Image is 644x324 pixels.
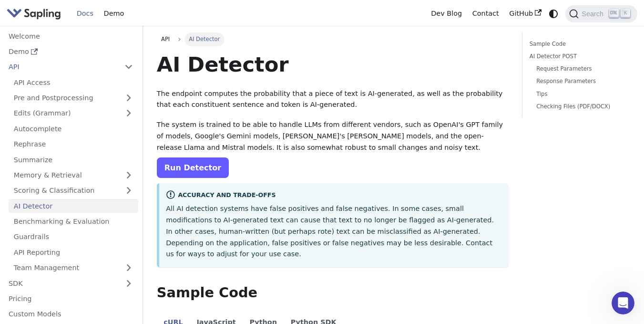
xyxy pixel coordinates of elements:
a: AI Detector POST [530,52,627,61]
a: Scoring & Classification [9,184,138,198]
a: Summarize [9,153,138,167]
a: Demo [3,45,138,59]
a: API Reporting [9,245,138,259]
span: Search [579,10,609,18]
span: API [161,36,170,42]
a: Welcome [3,29,138,43]
button: Switch between dark and light mode (currently system mode) [547,7,561,21]
a: Rephrase [9,137,138,151]
a: Pre and Postprocessing [9,91,138,105]
button: Expand sidebar category 'SDK' [119,276,138,290]
kbd: K [621,9,630,18]
a: Demo [99,6,129,21]
a: Response Parameters [536,77,624,86]
img: Sapling.ai [7,7,61,21]
iframe: Intercom live chat [612,292,634,314]
nav: Breadcrumbs [157,32,509,46]
a: Pricing [3,292,138,306]
a: Team Management [9,261,138,275]
div: Accuracy and Trade-offs [166,190,501,201]
a: API Access [9,75,138,89]
a: AI Detector [9,199,138,213]
a: Run Detector [157,157,229,178]
a: Benchmarking & Evaluation [9,215,138,229]
a: Request Parameters [536,64,624,73]
button: Collapse sidebar category 'API' [119,60,138,74]
a: Contact [467,6,504,21]
a: Edits (Grammar) [9,106,138,120]
p: All AI detection systems have false positives and false negatives. In some cases, small modificat... [166,203,501,260]
a: Guardrails [9,230,138,244]
a: Autocomplete [9,122,138,136]
a: Sample Code [530,40,627,49]
a: Custom Models [3,307,138,321]
a: Tips [536,90,624,99]
a: SDK [3,276,119,290]
a: API [3,60,119,74]
p: The system is trained to be able to handle LLMs from different vendors, such as OpenAI's GPT fami... [157,119,509,153]
a: Memory & Retrieval [9,168,138,182]
a: Dev Blog [426,6,467,21]
a: GitHub [504,6,546,21]
a: Docs [72,6,99,21]
span: AI Detector [184,32,225,46]
a: Sapling.ai [7,7,64,21]
a: Checking Files (PDF/DOCX) [536,102,624,111]
h2: Sample Code [157,284,509,302]
h1: AI Detector [157,52,509,77]
a: API [157,32,174,46]
button: Search (Ctrl+K) [565,5,637,22]
p: The endpoint computes the probability that a piece of text is AI-generated, as well as the probab... [157,88,509,111]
